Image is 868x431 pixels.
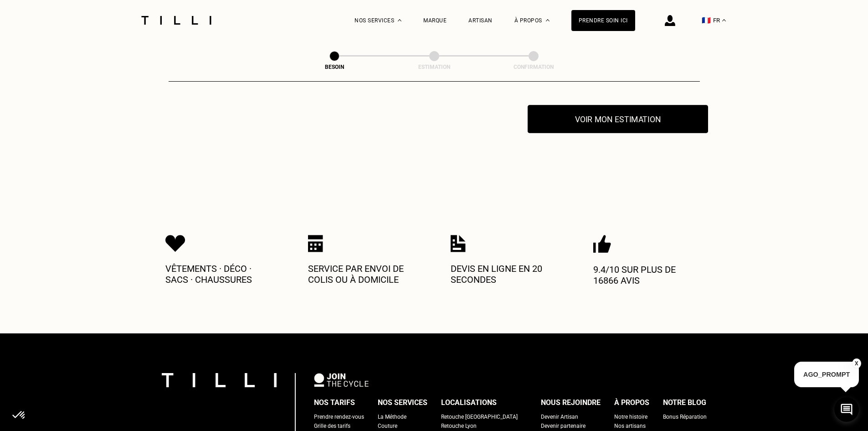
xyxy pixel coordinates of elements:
[541,412,578,421] a: Devenir Artisan
[138,16,215,25] img: Logo du service de couturière Tilli
[378,396,427,410] div: Nos services
[614,396,649,410] div: À propos
[663,396,706,410] div: Notre blog
[852,358,861,369] button: X
[289,64,380,70] div: Besoin
[308,235,323,252] img: Icon
[378,421,397,431] a: Couture
[441,396,497,410] div: Localisations
[541,396,601,410] div: Nous rejoindre
[614,421,646,431] a: Nos artisans
[165,235,185,252] img: Icon
[314,412,364,421] a: Prendre rendez-vous
[468,17,493,24] a: Artisan
[665,15,675,26] img: icône connexion
[528,105,708,133] button: Voir mon estimation
[571,10,635,31] a: Prendre soin ici
[441,412,518,421] a: Retouche [GEOGRAPHIC_DATA]
[378,412,406,421] a: La Méthode
[308,263,417,285] p: Service par envoi de colis ou à domicile
[593,235,611,253] img: Icon
[488,64,579,70] div: Confirmation
[398,19,401,21] img: Menu déroulant
[722,19,726,21] img: menu déroulant
[614,412,647,421] a: Notre histoire
[663,412,707,421] a: Bonus Réparation
[389,64,480,70] div: Estimation
[451,235,466,252] img: Icon
[451,263,560,285] p: Devis en ligne en 20 secondes
[702,16,711,25] span: 🇫🇷
[162,373,277,387] img: logo Tilli
[314,396,355,410] div: Nos tarifs
[314,373,369,387] img: logo Join The Cycle
[541,421,586,431] a: Devenir partenaire
[441,421,477,431] a: Retouche Lyon
[794,362,859,387] p: AGO_PROMPT
[165,263,275,285] p: Vêtements · Déco · Sacs · Chaussures
[593,264,703,286] p: 9.4/10 sur plus de 16866 avis
[546,19,550,21] img: Menu déroulant à propos
[314,421,350,431] a: Grille des tarifs
[423,17,447,24] a: Marque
